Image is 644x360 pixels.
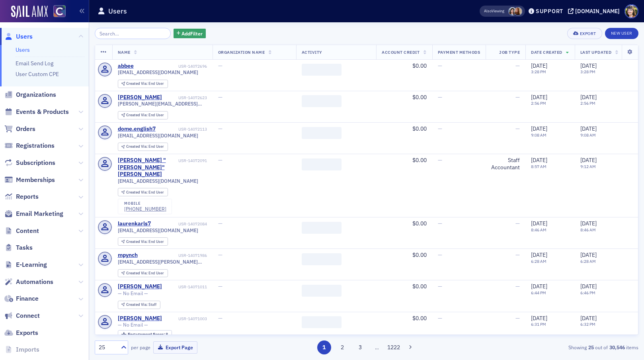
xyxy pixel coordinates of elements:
[4,125,35,133] a: Orders
[118,259,207,265] span: [EMAIL_ADDRESS][PERSON_NAME][DOMAIN_NAME]
[335,340,349,354] button: 2
[438,49,480,55] span: Payment Methods
[118,283,162,290] a: [PERSON_NAME]
[531,69,546,74] time: 3:28 PM
[515,62,520,69] span: —
[218,94,222,101] span: —
[580,283,597,290] span: [DATE]
[4,278,53,286] a: Automations
[531,94,547,101] span: [DATE]
[218,315,222,322] span: —
[126,303,156,307] div: Staff
[302,222,342,234] span: ‌
[126,144,148,149] span: Created Via :
[463,344,638,351] div: Showing out of items
[514,7,522,16] span: Sheila Duggan
[118,315,162,322] a: [PERSON_NAME]
[580,69,595,74] time: 3:28 PM
[353,340,367,354] button: 3
[412,283,427,290] span: $0.00
[181,30,203,37] span: Add Filter
[302,158,342,170] span: ‌
[580,227,596,233] time: 8:46 AM
[4,311,40,320] a: Connect
[126,302,148,307] span: Created Via :
[118,330,172,339] div: Engagement Score: 8
[218,220,222,227] span: —
[163,284,207,290] div: USR-14071011
[580,251,597,258] span: [DATE]
[16,70,59,78] a: User Custom CPE
[126,239,148,244] span: Created Via :
[118,80,168,88] div: Created Via: End User
[124,206,166,212] a: [PHONE_NUMBER]
[16,46,30,53] a: Users
[11,6,48,18] a: SailAMX
[99,343,116,352] div: 25
[531,62,547,69] span: [DATE]
[568,8,623,14] button: [DOMAIN_NAME]
[118,220,151,227] a: laurenkarls7
[484,8,492,14] div: Also
[4,141,55,150] a: Registrations
[218,49,265,55] span: Organization Name
[387,340,401,354] button: 1222
[16,32,33,41] span: Users
[126,112,148,117] span: Created Via :
[580,125,597,132] span: [DATE]
[438,62,442,69] span: —
[174,29,206,39] button: AddFilter
[531,258,546,264] time: 6:28 AM
[126,81,148,86] span: Created Via :
[580,31,596,36] div: Export
[515,94,520,101] span: —
[438,220,442,227] span: —
[536,8,563,15] div: Support
[580,315,597,322] span: [DATE]
[118,301,160,309] div: Created Via: Staff
[118,322,148,328] span: — No Email —
[412,62,427,69] span: $0.00
[531,290,546,295] time: 6:44 PM
[531,125,547,132] span: [DATE]
[580,290,595,295] time: 6:46 PM
[515,315,520,322] span: —
[302,64,342,76] span: ‌
[16,294,39,303] span: Finance
[16,329,38,337] span: Exports
[118,125,156,133] a: dome.english7
[163,316,207,321] div: USR-14071003
[302,316,342,328] span: ‌
[302,95,342,107] span: ‌
[118,49,131,55] span: Name
[118,237,168,246] div: Created Via: End User
[412,251,427,258] span: $0.00
[515,283,520,290] span: —
[126,82,164,86] div: End User
[118,188,168,196] div: Created Via: End User
[16,141,55,150] span: Registrations
[531,283,547,290] span: [DATE]
[580,49,611,55] span: Last Updated
[438,94,442,101] span: —
[16,125,35,133] span: Orders
[118,157,177,178] a: [PERSON_NAME] "[PERSON_NAME]" [PERSON_NAME]
[16,158,55,167] span: Subscriptions
[16,192,39,201] span: Reports
[118,143,168,151] div: Created Via: End User
[580,220,597,227] span: [DATE]
[16,278,53,286] span: Automations
[531,49,562,55] span: Date Created
[16,311,40,320] span: Connect
[438,157,442,164] span: —
[131,344,150,351] label: per page
[4,176,55,184] a: Memberships
[118,94,162,101] a: [PERSON_NAME]
[580,321,595,327] time: 6:32 PM
[118,69,198,75] span: [EMAIL_ADDRESS][DOMAIN_NAME]
[16,260,47,269] span: E-Learning
[580,157,597,164] span: [DATE]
